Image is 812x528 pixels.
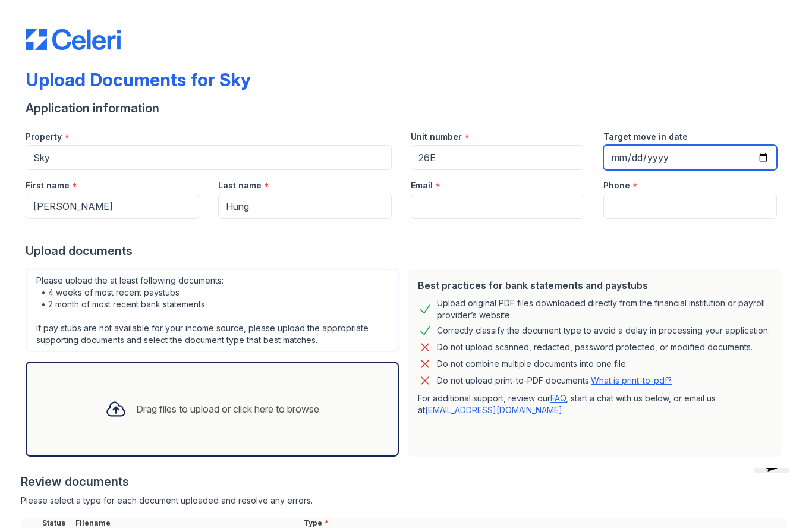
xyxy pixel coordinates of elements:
[550,393,566,403] a: FAQ
[136,402,319,416] div: Drag files to upload or click here to browse
[301,518,786,528] div: Type
[26,180,70,191] label: First name
[591,375,672,385] a: What is print-to-pdf?
[437,340,753,354] div: Do not upload scanned, redacted, password protected, or modified documents.
[26,100,786,117] div: Application information
[437,357,628,371] div: Do not combine multiple documents into one file.
[603,180,630,191] label: Phone
[26,29,121,50] img: CE_Logo_Blue-a8612792a0a2168367f1c8372b55b34899dd931a85d93a1a3d3e32e68fde9ad4.png
[21,473,786,490] div: Review documents
[437,375,672,386] p: Do not upload print-to-PDF documents.
[26,131,62,143] label: Property
[418,278,772,293] div: Best practices for bank statements and paystubs
[425,405,562,415] a: [EMAIL_ADDRESS][DOMAIN_NAME]
[26,269,399,352] div: Please upload the at least following documents: • 4 weeks of most recent paystubs • 2 month of mo...
[218,180,262,191] label: Last name
[750,468,802,518] iframe: chat widget
[411,131,462,143] label: Unit number
[40,518,73,528] div: Status
[26,243,786,259] div: Upload documents
[26,69,251,90] div: Upload Documents for Sky
[73,518,301,528] div: Filename
[411,180,433,191] label: Email
[437,323,770,338] div: Correctly classify the document type to avoid a delay in processing your application.
[21,495,786,507] div: Please select a type for each document uploaded and resolve any errors.
[437,297,772,321] div: Upload original PDF files downloaded directly from the financial institution or payroll provider’...
[603,131,688,143] label: Target move in date
[418,392,772,416] p: For additional support, review our , start a chat with us below, or email us at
